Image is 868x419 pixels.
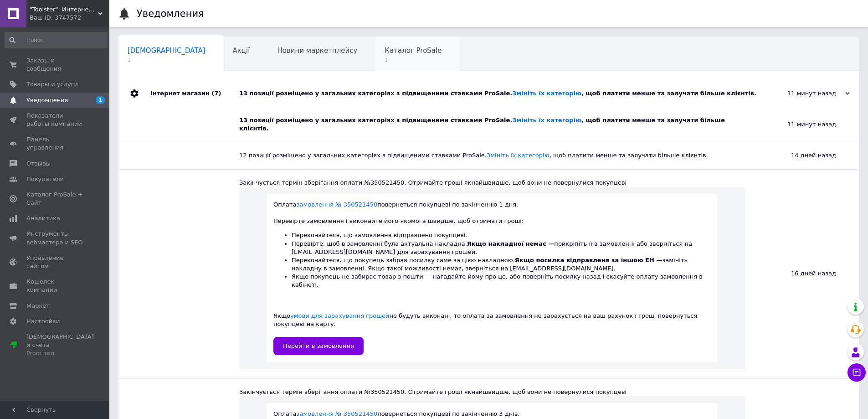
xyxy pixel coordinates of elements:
span: Управление сайтом [26,254,84,270]
a: Змініть їх категорію [512,90,581,97]
span: Кошелек компании [26,278,84,294]
span: Заказы и сообщения [26,57,84,73]
span: 1 [128,57,205,63]
span: Покупатели [26,175,64,183]
a: замовлення № 350521450 [297,410,378,417]
div: Ваш ID: 3747572 [30,14,109,22]
li: Переконайтеся, що замовлення відправлено покупцеві. [292,231,711,239]
span: Аналитика [26,214,60,222]
div: 11 минут назад [759,89,850,98]
span: Инструменты вебмастера и SEO [26,230,84,246]
div: Закінчується термін зберігання оплати №350521450. Отримайте гроші якнайшвидше, щоб вони не поверн... [239,388,745,396]
div: 12 позиції розміщено у загальних категоріях з підвищеними ставками ProSale. , щоб платити менше т... [239,151,745,160]
div: 13 позиції розміщено у загальних категоріях з підвищеними ставками ProSale. , щоб платити менше т... [239,116,745,133]
div: Інтернет магазин [150,80,239,107]
a: умови для зарахування грошей [290,312,389,319]
h1: Уведомления [137,8,204,19]
span: [DEMOGRAPHIC_DATA] [128,47,205,55]
div: Закінчується термін зберігання оплати №350521450. Отримайте гроші якнайшвидше, щоб вони не поверн... [239,179,745,187]
input: Перейти в замовлення [273,337,364,355]
a: Змініть їх категорію [487,152,550,159]
span: Настройки [26,317,60,326]
span: Показатели работы компании [26,112,84,128]
span: Панель управления [26,135,84,152]
span: Каталог ProSale [385,47,442,55]
span: Маркет [26,302,50,310]
span: Отзывы [26,160,51,168]
li: Переконайтеся, що покупець забрав посилку саме за цією накладною. замініть накладну в замовленні.... [292,256,711,273]
span: Каталог ProSale + Сайт [26,191,84,207]
b: Якщо посилка відправлена за іншою ЕН — [515,257,663,264]
span: (7) [211,90,221,97]
span: Товары и услуги [26,80,78,88]
li: Перевірте, щоб в замовленні була актуальна накладна. прикріпіть її в замовленні або зверніться на... [292,240,711,256]
input: Поиск [5,32,108,48]
span: "Toolster": Интернет магазин качественного инструмента. [30,5,98,14]
div: Prom топ [26,349,94,357]
span: 1 [96,96,105,104]
span: Уведомления [26,96,68,104]
span: 1 [385,57,442,63]
span: Новини маркетплейсу [277,47,357,55]
div: 11 минут назад [745,107,859,142]
a: замовлення № 350521450 [297,201,378,208]
button: Чат с покупателем [847,363,866,382]
div: 16 дней назад [745,170,859,378]
span: Акції [233,47,250,55]
li: Якщо покупець не забирає товар з пошти — нагадайте йому про це, або поверніть посилку назад і ска... [292,273,711,289]
div: 14 дней назад [745,142,859,169]
b: Якщо накладної немає — [467,240,554,247]
a: Змініть їх категорію [512,117,581,124]
div: 13 позиції розміщено у загальних категоріях з підвищеними ставками ProSale. , щоб платити менше т... [239,89,759,98]
span: [DEMOGRAPHIC_DATA] и счета [26,333,94,358]
div: Оплата повернеться покупцеві по закінченню 1 дня. Перевірте замовлення і виконайте його якомога ш... [273,201,711,355]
